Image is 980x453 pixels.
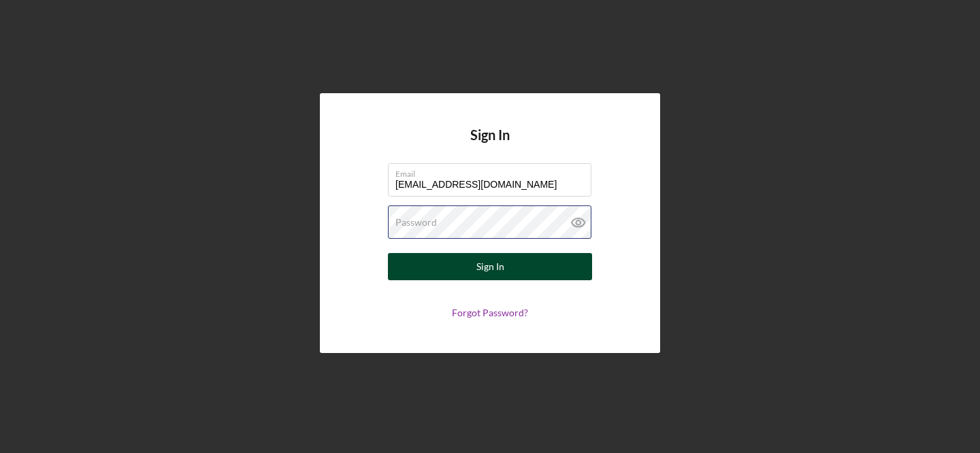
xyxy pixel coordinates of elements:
label: Email [395,164,591,179]
h4: Sign In [470,127,510,163]
button: Sign In [388,253,592,280]
div: Sign In [476,253,504,280]
label: Password [395,217,437,228]
a: Forgot Password? [452,307,528,318]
